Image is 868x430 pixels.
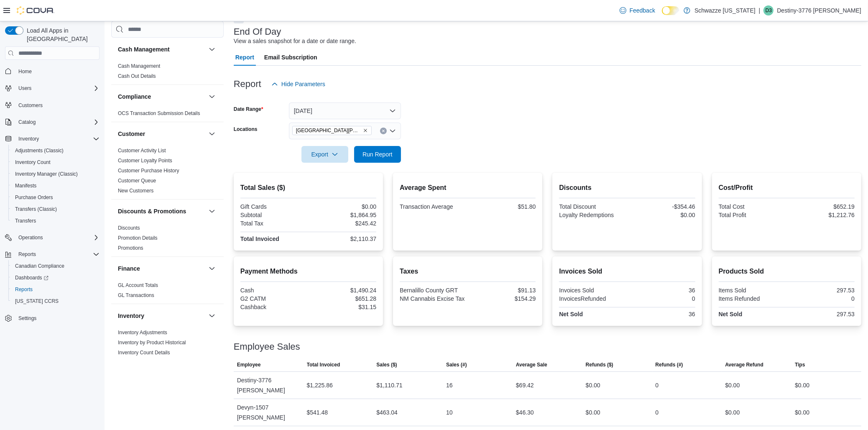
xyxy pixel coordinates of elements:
a: New Customers [118,188,153,194]
div: Customer [111,146,224,199]
span: Transfers [12,216,100,226]
span: Email Subscription [264,49,317,66]
span: Hide Parameters [281,80,325,88]
div: $1,212.76 [788,212,855,218]
div: $652.19 [788,203,855,210]
span: Canadian Compliance [15,263,64,269]
div: $651.28 [310,295,376,302]
button: Customers [2,99,103,111]
button: Users [15,83,35,93]
a: Adjustments (Classic) [12,146,67,156]
p: | [759,5,761,15]
span: Settings [18,315,36,322]
span: Settings [15,313,100,323]
button: Reports [15,249,39,259]
button: [DATE] [289,102,401,119]
button: Discounts & Promotions [118,207,205,215]
span: Inventory Manager (Classic) [12,169,100,179]
a: Transfers (Classic) [12,204,60,214]
span: Customer Activity List [118,147,166,154]
strong: Net Sold [559,311,583,317]
span: Sales ($) [376,361,397,368]
div: 297.53 [788,287,855,294]
span: Home [18,68,32,75]
h3: Finance [118,264,140,273]
h3: Inventory [118,312,144,320]
div: Total Profit [719,212,785,218]
button: Customer [118,130,205,138]
button: Operations [2,232,103,243]
a: Cash Management [118,63,160,69]
button: Catalog [15,117,39,127]
button: Cash Management [118,45,205,54]
h2: Payment Methods [240,266,376,276]
div: 297.53 [788,311,855,317]
button: Hide Parameters [268,76,329,92]
a: Transfers [12,216,39,226]
input: Dark Mode [662,6,679,15]
a: Purchase Orders [12,192,56,202]
div: $463.04 [376,407,398,417]
span: Reports [18,251,36,258]
div: $0.00 [725,380,740,390]
a: OCS Transaction Submission Details [118,110,200,116]
div: 0 [656,380,659,390]
button: Reports [8,284,103,295]
div: Finance [111,280,224,304]
button: Compliance [118,92,205,101]
div: $1,864.95 [310,212,376,218]
a: Promotions [118,245,143,251]
div: $154.29 [470,295,536,302]
strong: Net Sold [719,311,743,317]
a: Dashboards [12,273,52,283]
button: Customer [207,129,217,139]
div: Items Sold [719,287,785,294]
nav: Complex example [5,61,100,346]
span: Reports [15,286,33,293]
button: Inventory [2,133,103,145]
button: Inventory Manager (Classic) [8,168,103,180]
a: Inventory Count [12,157,54,167]
div: $1,490.24 [310,287,376,294]
span: Report [235,49,254,66]
span: Purchase Orders [15,194,53,201]
div: Invoices Sold [559,287,625,294]
a: Manifests [12,181,40,191]
span: Customers [18,102,43,109]
a: Promotion Details [118,235,158,241]
button: Finance [118,264,205,273]
span: [GEOGRAPHIC_DATA][PERSON_NAME] [296,126,361,135]
span: Promotions [118,245,143,251]
span: Reports [15,249,100,259]
span: Adjustments (Classic) [12,146,100,156]
div: $51.80 [470,203,536,210]
h2: Cost/Profit [719,183,855,193]
button: Compliance [207,92,217,102]
button: Adjustments (Classic) [8,145,103,156]
span: Catalog [15,117,100,127]
div: Gift Cards [240,203,307,210]
div: Cash [240,287,307,294]
a: Canadian Compliance [12,261,68,271]
div: $91.13 [470,287,536,294]
div: $0.00 [310,203,376,210]
button: Manifests [8,180,103,192]
span: Refunds ($) [586,361,613,368]
div: Discounts & Promotions [111,223,224,256]
img: Cova [17,6,54,15]
a: Customer Loyalty Points [118,158,172,164]
span: Reports [12,284,100,294]
a: Reports [12,284,36,294]
h2: Total Sales ($) [240,183,376,193]
h2: Products Sold [719,266,855,276]
span: Transfers (Classic) [15,206,57,212]
a: Customer Purchase History [118,168,179,174]
a: Dashboards [8,272,103,284]
div: $2,110.37 [310,235,376,242]
div: Total Discount [559,203,625,210]
button: Settings [2,312,103,324]
label: Date Range [234,106,263,113]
